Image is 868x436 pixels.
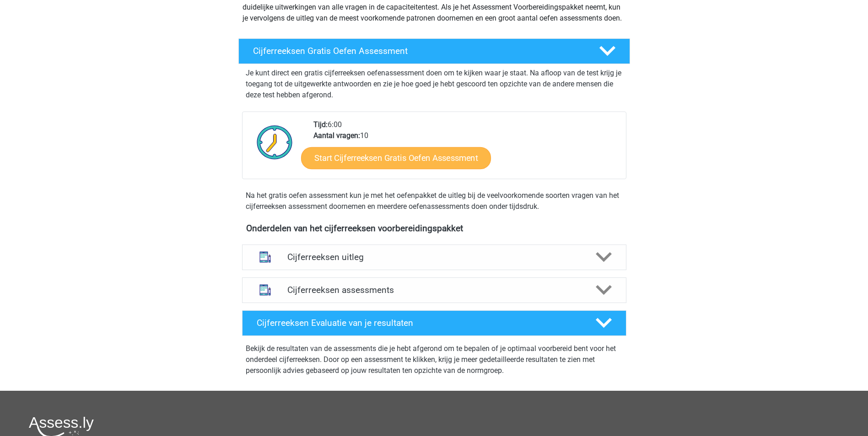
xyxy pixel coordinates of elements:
img: Klok [252,119,298,165]
img: cijferreeksen uitleg [253,245,277,269]
a: Cijferreeksen Evaluatie van je resultaten [238,310,630,336]
b: Tijd: [313,120,328,129]
div: Na het gratis oefen assessment kun je met het oefenpakket de uitleg bij de veelvoorkomende soorte... [242,190,626,212]
h4: Cijferreeksen Gratis Oefen Assessment [253,46,584,56]
p: Bekijk de resultaten van de assessments die je hebt afgerond om te bepalen of je optimaal voorber... [246,343,623,376]
h4: Cijferreeksen assessments [287,285,581,295]
p: Je kunt direct een gratis cijferreeksen oefenassessment doen om te kijken waar je staat. Na afloo... [246,68,623,101]
a: uitleg Cijferreeksen uitleg [238,245,630,270]
img: cijferreeksen assessments [253,278,277,302]
a: Start Cijferreeksen Gratis Oefen Assessment [301,147,491,169]
h4: Cijferreeksen Evaluatie van je resultaten [257,318,581,328]
b: Aantal vragen: [313,131,360,140]
h4: Onderdelen van het cijferreeksen voorbereidingspakket [246,223,622,234]
div: 6:00 10 [307,119,625,179]
a: assessments Cijferreeksen assessments [238,277,630,303]
h4: Cijferreeksen uitleg [287,252,581,262]
a: Cijferreeksen Gratis Oefen Assessment [235,38,634,64]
